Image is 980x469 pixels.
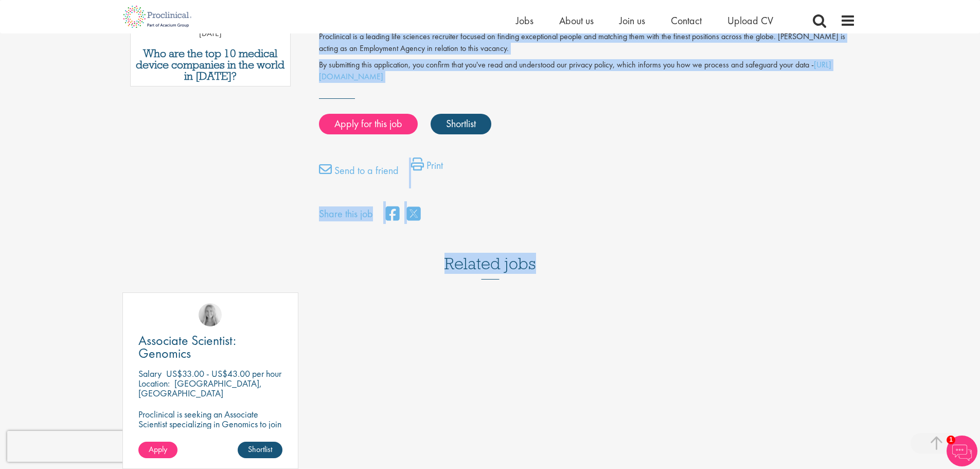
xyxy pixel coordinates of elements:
p: [DATE] [131,28,291,40]
a: share on facebook [386,203,399,225]
p: Proclinical is a leading life sciences recruiter focused on finding exceptional people and matchi... [319,31,856,55]
img: Shannon Briggs [199,303,222,326]
label: Share this job [319,206,373,221]
iframe: reCAPTCHA [7,431,139,462]
span: Salary [138,368,162,379]
a: Associate Scientist: Genomics [138,334,283,360]
a: share on twitter [407,203,420,225]
a: Shortlist [431,114,491,134]
h3: Related jobs [444,229,536,280]
a: Contact [671,14,702,27]
a: [URL][DOMAIN_NAME] [319,59,831,82]
span: Associate Scientist: Genomics [138,332,236,362]
a: Apply [138,442,177,458]
span: Apply [149,444,167,455]
a: Apply for this job [319,114,418,134]
p: Proclinical is seeking an Associate Scientist specializing in Genomics to join a dynamic team in ... [138,409,283,458]
a: Shortlist [238,442,282,458]
p: [GEOGRAPHIC_DATA], [GEOGRAPHIC_DATA] [138,377,262,399]
span: 1 [947,436,955,444]
a: Join us [619,14,645,27]
span: Location: [138,377,170,389]
p: US$33.00 - US$43.00 per hour [166,368,281,379]
a: Jobs [516,14,533,27]
a: Send to a friend [319,163,399,183]
a: Upload CV [727,14,773,27]
p: By submitting this application, you confirm that you've read and understood our privacy policy, w... [319,59,856,83]
a: Print [411,158,443,178]
img: Chatbot [947,436,977,466]
a: Who are the top 10 medical device companies in the world in [DATE]? [136,48,286,82]
a: About us [559,14,594,27]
